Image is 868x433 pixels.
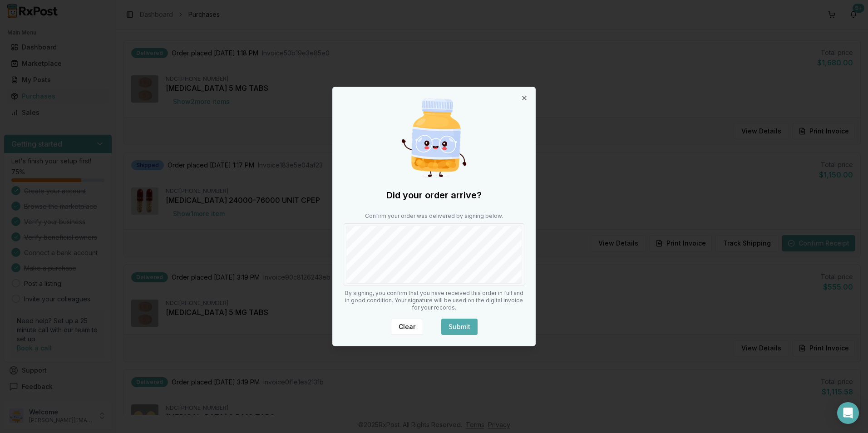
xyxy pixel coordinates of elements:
p: By signing, you confirm that you have received this order in full and in good condition. Your sig... [344,290,524,311]
button: Submit [441,319,478,335]
button: Clear [391,319,423,335]
p: Confirm your order was delivered by signing below. [344,212,524,220]
img: Happy Pill Bottle [390,94,478,182]
h2: Did your order arrive? [344,189,524,202]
